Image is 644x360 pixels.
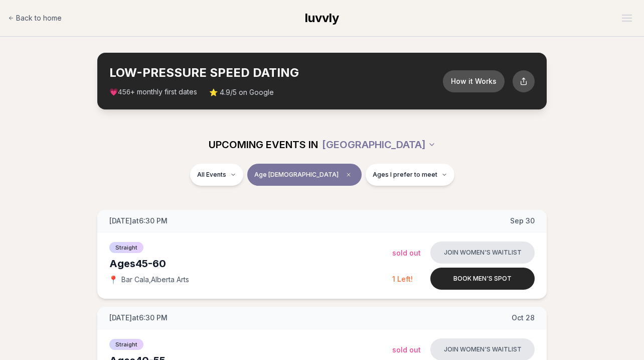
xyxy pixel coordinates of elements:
button: [GEOGRAPHIC_DATA] [322,134,436,156]
span: luvvly [305,11,339,25]
span: Back to home [16,13,62,23]
span: ⭐ 4.9/5 on Google [209,87,274,97]
span: Clear age [343,169,355,181]
a: luvvly [305,10,339,26]
button: Ages I prefer to meet [366,164,454,186]
span: All Events [197,171,226,179]
span: 💗 + monthly first dates [109,87,197,97]
span: Sold Out [392,345,421,354]
span: 456 [118,88,130,96]
span: Straight [109,242,143,253]
span: Age [DEMOGRAPHIC_DATA] [254,171,339,179]
span: Ages I prefer to meet [373,171,437,179]
span: UPCOMING EVENTS IN [209,138,318,152]
span: Sold Out [392,249,421,257]
span: Sep 30 [510,216,535,226]
span: 📍 [109,276,117,284]
span: Oct 28 [512,313,535,323]
a: Back to home [8,8,62,28]
h2: LOW-PRESSURE SPEED DATING [109,65,443,81]
button: All Events [190,164,243,186]
button: Book men's spot [430,268,535,290]
span: Straight [109,339,143,350]
span: Bar Cala , Alberta Arts [121,275,189,285]
button: How it Works [443,70,505,92]
button: Open menu [618,11,636,26]
span: [DATE] at 6:30 PM [109,313,168,323]
span: [DATE] at 6:30 PM [109,216,168,226]
button: Age [DEMOGRAPHIC_DATA]Clear age [247,164,362,186]
button: Join women's waitlist [430,242,535,264]
div: Ages 45-60 [109,257,392,271]
span: 1 Left! [392,275,413,283]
